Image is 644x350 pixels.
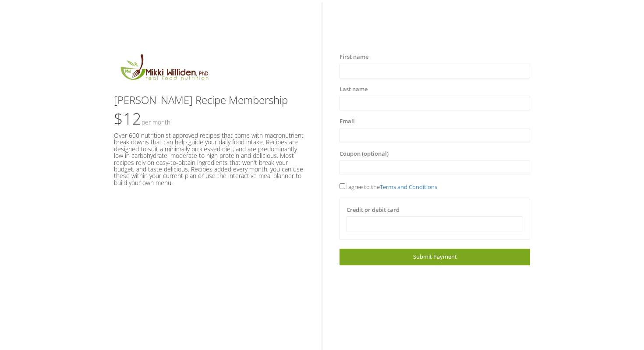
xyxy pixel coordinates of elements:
[380,183,437,191] a: Terms and Conditions
[340,85,368,94] label: Last name
[114,108,170,129] span: $12
[413,253,457,261] span: Submit Payment
[340,183,437,191] span: I agree to the
[340,117,355,126] label: Email
[114,132,304,186] h5: Over 600 nutritionist approved recipes that come with macronutrient break downs that can help gui...
[114,53,214,86] img: MikkiLogoMain.png
[114,94,304,106] h3: [PERSON_NAME] Recipe Membership
[347,206,400,214] label: Credit or debit card
[340,53,368,61] label: First name
[142,118,170,126] small: Per Month
[352,221,517,228] iframe: Secure card payment input frame
[340,249,530,265] a: Submit Payment
[340,150,389,158] label: Coupon (optional)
